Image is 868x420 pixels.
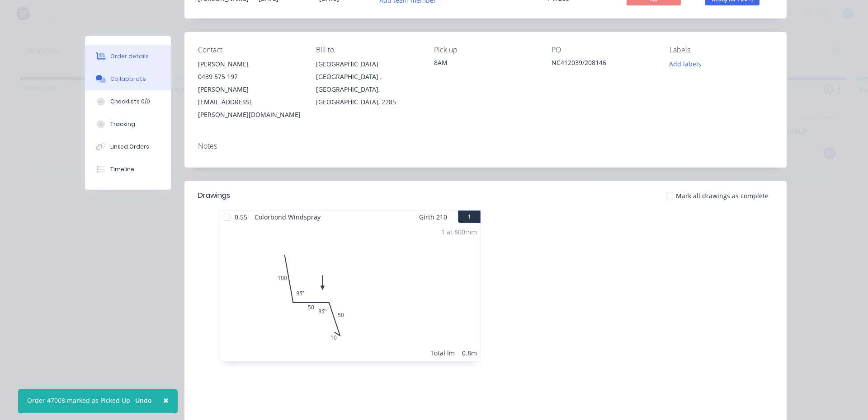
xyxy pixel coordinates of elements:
button: Collaborate [85,68,171,90]
button: Close [154,389,178,411]
button: 1 [458,210,481,223]
div: [PERSON_NAME][EMAIL_ADDRESS][PERSON_NAME][DOMAIN_NAME] [198,83,302,121]
div: 010050501095º95º1 at 800mmTotal lm0.8m [219,224,481,361]
button: Add labels [665,58,706,70]
div: Pick up [434,46,538,54]
button: Order details [85,45,171,68]
button: Undo [130,394,157,407]
div: NC412039/208146 [552,58,655,70]
div: Notes [198,142,773,150]
span: Girth 210 [419,210,447,224]
div: [PERSON_NAME] [198,58,302,70]
div: Timeline [110,165,134,173]
button: Timeline [85,158,171,181]
div: [GEOGRAPHIC_DATA] [316,58,420,70]
span: Colorbond Windspray [251,210,324,224]
div: Order 47008 marked as Picked Up [27,396,130,405]
span: × [163,394,169,406]
div: Labels [670,46,773,54]
div: Contact [198,46,302,54]
div: [GEOGRAPHIC_DATA][GEOGRAPHIC_DATA] , [GEOGRAPHIC_DATA], [GEOGRAPHIC_DATA], 2285 [316,58,420,108]
div: 0.8m [462,348,477,358]
div: Collaborate [110,75,146,83]
button: Tracking [85,113,171,135]
div: 1 at 800mm [441,227,477,237]
div: Checklists 0/0 [110,98,150,106]
button: Linked Orders [85,135,171,158]
span: 0.55 [231,210,251,224]
div: Total lm [430,348,455,358]
div: 0439 575 197 [198,70,302,83]
div: [PERSON_NAME]0439 575 197[PERSON_NAME][EMAIL_ADDRESS][PERSON_NAME][DOMAIN_NAME] [198,58,302,121]
div: 8AM [434,58,538,67]
button: Checklists 0/0 [85,90,171,113]
div: PO [552,46,655,54]
div: Drawings [198,190,230,201]
div: Bill to [316,46,420,54]
div: Order details [110,52,149,61]
div: Tracking [110,120,135,128]
span: Mark all drawings as complete [676,191,769,201]
div: [GEOGRAPHIC_DATA] , [GEOGRAPHIC_DATA], [GEOGRAPHIC_DATA], 2285 [316,70,420,108]
div: Linked Orders [110,143,149,151]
